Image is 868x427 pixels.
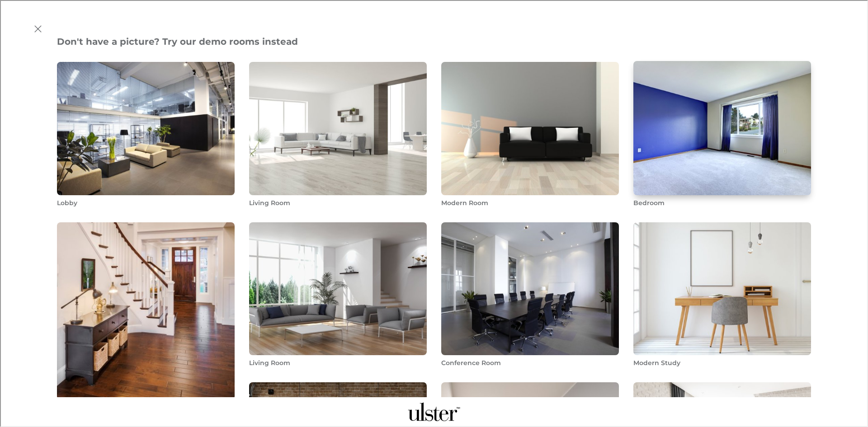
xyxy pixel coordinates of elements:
h3: Living Room [248,197,426,207]
h3: Modern Study [632,357,810,367]
li: Living Room [248,221,426,367]
li: Conference Room [440,221,618,367]
h3: Conference Room [440,357,618,367]
li: Modern Study [632,221,810,367]
h3: Modern Room [440,197,618,207]
img: Conference Room [440,221,620,356]
img: Living Room [248,221,428,356]
img: Entrance [56,221,236,401]
h2: Don't have a picture? Try our demo rooms instead [56,35,297,47]
img: Living Room [248,61,428,196]
li: Entrance [56,221,234,411]
img: Lobby [56,61,236,196]
li: Living Room [248,61,426,206]
img: Modern Room [440,61,620,196]
img: Modern Study [632,221,812,356]
a: Visit Ulster Carpets homepage [397,401,469,420]
li: Lobby [56,61,234,206]
img: Bedroom [632,60,812,196]
li: Bedroom [632,61,810,206]
button: Exit visualizer [29,20,45,36]
h3: Lobby [56,197,234,207]
h3: Bedroom [632,197,810,207]
h3: Living Room [248,357,426,367]
li: Modern Room [440,61,618,206]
